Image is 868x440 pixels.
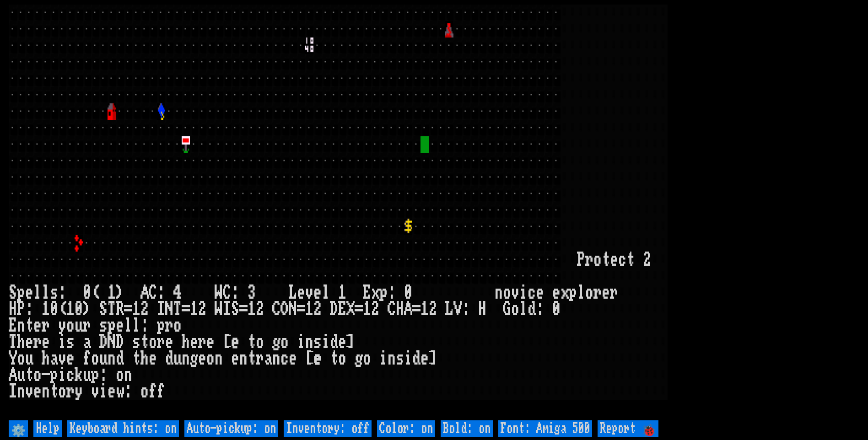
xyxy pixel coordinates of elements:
div: 1 [305,301,313,317]
div: T [173,301,182,317]
div: e [66,350,75,367]
div: W [215,284,223,301]
div: e [108,383,116,400]
div: n [17,383,25,400]
div: r [198,334,206,350]
div: f [157,383,165,400]
div: C [149,284,157,301]
div: l [33,284,42,301]
div: i [99,383,108,400]
div: o [256,334,264,350]
div: E [338,301,346,317]
div: g [272,334,280,350]
div: u [173,350,182,367]
div: : [99,367,108,383]
div: e [149,350,157,367]
div: i [379,350,388,367]
input: Auto-pickup: on [184,420,278,437]
div: o [173,317,182,334]
div: L [289,284,297,301]
div: o [585,284,593,301]
div: f [83,350,91,367]
div: A [404,301,412,317]
div: y [75,383,83,400]
div: r [585,252,593,268]
div: l [519,301,528,317]
div: p [157,317,165,334]
div: t [25,367,33,383]
div: r [610,284,618,301]
div: n [124,367,132,383]
div: S [99,301,108,317]
div: I [9,383,17,400]
div: N [165,301,173,317]
div: 1 [248,301,256,317]
div: N [108,334,116,350]
div: e [297,284,305,301]
div: e [25,334,33,350]
div: n [388,350,396,367]
div: d [165,350,173,367]
div: n [108,350,116,367]
div: 0 [50,301,58,317]
div: o [66,317,75,334]
div: o [511,301,519,317]
div: i [322,334,330,350]
div: t [132,350,140,367]
div: C [272,301,280,317]
div: t [626,252,635,268]
div: H [396,301,404,317]
div: 2 [643,252,651,268]
div: l [322,284,330,301]
div: T [9,334,17,350]
div: v [25,383,33,400]
div: T [108,301,116,317]
div: D [330,301,338,317]
div: e [231,350,239,367]
input: Inventory: off [284,420,372,437]
div: I [223,301,231,317]
div: t [140,334,149,350]
div: n [215,350,223,367]
div: k [75,367,83,383]
div: 1 [421,301,429,317]
div: - [42,367,50,383]
div: r [33,334,42,350]
div: L [445,301,453,317]
div: y [58,317,66,334]
div: : [388,284,396,301]
div: c [528,284,536,301]
div: W [215,301,223,317]
div: i [404,350,412,367]
div: 1 [66,301,75,317]
div: e [206,334,215,350]
div: t [248,350,256,367]
div: = [412,301,421,317]
div: t [50,383,58,400]
div: s [66,334,75,350]
div: P [17,301,25,317]
div: e [313,350,322,367]
div: = [124,301,132,317]
div: I [157,301,165,317]
div: = [182,301,190,317]
div: : [124,383,132,400]
div: a [264,350,272,367]
div: 2 [198,301,206,317]
div: e [198,350,206,367]
div: Y [9,350,17,367]
div: r [593,284,602,301]
div: v [91,383,99,400]
div: i [519,284,528,301]
div: s [396,350,404,367]
div: u [99,350,108,367]
div: l [42,284,50,301]
div: h [182,334,190,350]
div: d [412,350,421,367]
div: 4 [173,284,182,301]
div: [ [305,350,313,367]
div: f [149,383,157,400]
div: 1 [338,284,346,301]
div: p [379,284,388,301]
div: u [75,317,83,334]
